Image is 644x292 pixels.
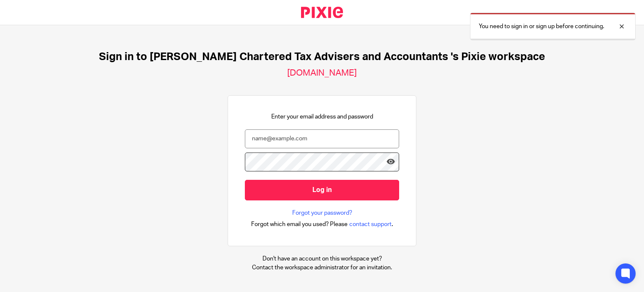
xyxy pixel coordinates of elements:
[251,220,348,229] span: Forgot which email you used? Please
[292,209,352,217] a: Forgot your password?
[252,255,392,263] p: Don't have an account on this workspace yet?
[245,180,399,200] input: Log in
[252,263,392,272] p: Contact the workspace administrator for an invitation.
[251,219,393,229] div: .
[349,220,392,229] span: contact support
[479,22,604,31] p: You need to sign in or sign up before continuing.
[245,129,399,148] input: name@example.com
[287,68,357,79] h2: [DOMAIN_NAME]
[99,50,545,63] h1: Sign in to [PERSON_NAME] Chartered Tax Advisers and Accountants 's Pixie workspace
[271,113,373,121] p: Enter your email address and password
